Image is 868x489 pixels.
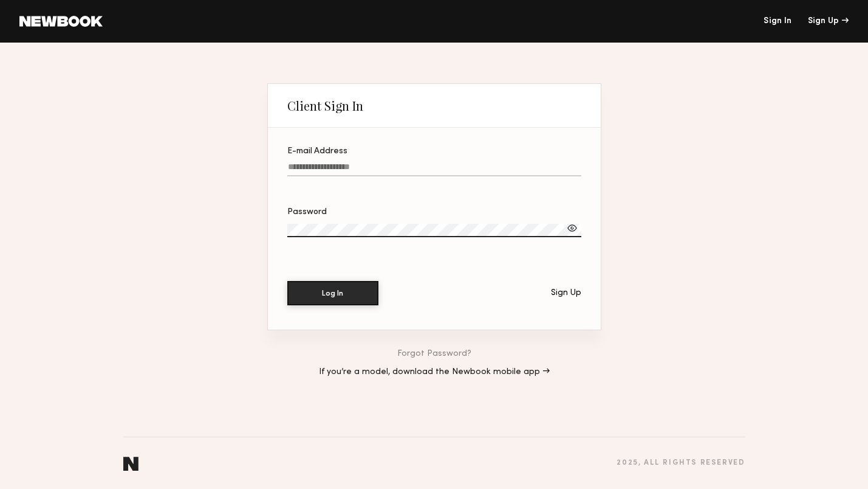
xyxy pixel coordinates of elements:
button: Log In [287,281,378,305]
div: E-mail Address [287,147,581,156]
div: Client Sign In [287,99,363,113]
a: Forgot Password? [397,350,471,358]
div: 2025 , all rights reserved [617,459,745,467]
div: Password [287,208,581,217]
input: Password [287,224,581,237]
div: Sign Up [551,289,581,297]
div: Sign Up [808,17,849,26]
a: Sign In [764,17,791,26]
a: If you’re a model, download the Newbook mobile app → [319,368,550,376]
input: E-mail Address [287,162,581,176]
